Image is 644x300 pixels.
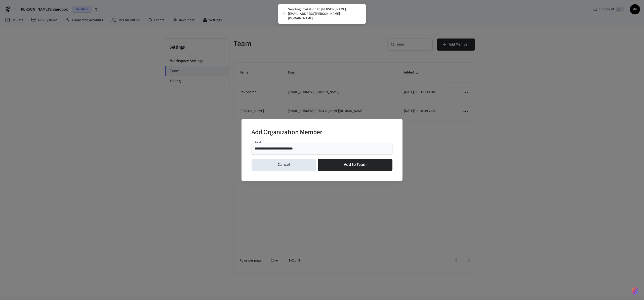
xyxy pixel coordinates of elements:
label: Email [255,140,262,144]
img: SeamLogoGradient.69752ec5.svg [632,287,638,295]
div: Sending invitation to [PERSON_NAME][EMAIL_ADDRESS][PERSON_NAME][DOMAIN_NAME] [288,7,361,21]
h2: Add Organization Member [252,125,322,140]
button: Cancel [252,159,316,171]
button: Add to Team [318,159,392,171]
